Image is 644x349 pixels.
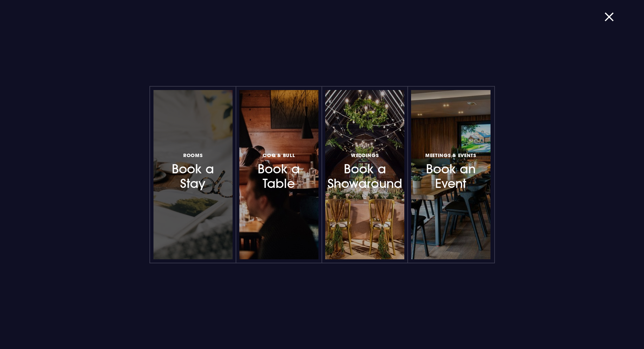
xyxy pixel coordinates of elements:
[351,152,379,158] span: Weddings
[411,90,490,259] a: Meetings & EventsBook an Event
[249,151,308,191] h3: Book a Table
[164,151,222,191] h3: Book a Stay
[183,152,203,158] span: Rooms
[239,90,318,259] a: Coq & BullBook a Table
[421,151,480,191] h3: Book an Event
[325,90,404,259] a: WeddingsBook a Showaround
[263,152,295,158] span: Coq & Bull
[335,151,394,191] h3: Book a Showaround
[153,90,233,259] a: RoomsBook a Stay
[425,152,476,158] span: Meetings & Events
